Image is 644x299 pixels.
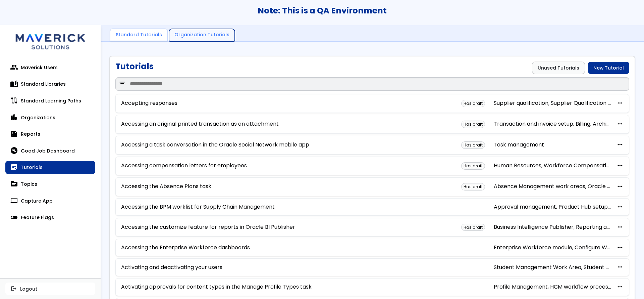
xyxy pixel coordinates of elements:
span: filter_list [119,81,126,87]
div: Business Intelligence Publisher, Reporting and Audit, Reporting, Transactions: Business Intellige... [494,224,611,230]
h1: Tutorials [115,62,154,74]
button: more_horiz [616,264,624,270]
span: sticky_note_2 [11,164,17,171]
a: Activating and deactivating your users [121,264,222,270]
a: Accessing a task conversation in the Oracle Social Network mobile app [121,142,309,148]
a: Accessing the Absence Plans task [121,183,211,189]
div: Approval management, Product Hub setup and configuration, and Archive SCM [494,204,611,210]
div: Has draft [461,224,485,231]
a: Accessing compensation letters for employees [121,163,247,169]
div: Has draft [461,141,485,149]
div: Has draft [461,100,485,107]
div: Task management [494,142,611,148]
div: Absence Management work areas, Oracle Absence Management Cloud Overview, Archive HCM, and Absence... [494,183,611,189]
button: logoutLogout [5,283,95,295]
span: toggle_off [11,214,17,221]
span: location_city [11,114,17,121]
div: Human Resources, Workforce Compensation Worksheets, Workforce compensation plans, Workforce Compe... [494,163,611,169]
button: more_horiz [616,284,624,290]
a: summarizeReports [5,127,95,141]
a: sticky_note_2Tutorials [5,161,95,174]
button: more_horiz [616,204,624,210]
span: route [11,97,17,104]
a: computerCapture App [5,194,95,208]
a: Unused Tutorials [532,62,585,74]
span: auto_stories [11,81,17,87]
span: summarize [11,131,17,137]
a: Accessing an original printed transaction as an attachment [121,121,279,127]
a: Activating approvals for content types in the Manage Profile Types task [121,284,312,290]
div: Has draft [461,162,485,170]
a: Standard Tutorials [110,29,168,42]
a: toggle_offFeature Flags [5,211,95,224]
span: build_circle [11,147,17,154]
a: topicTopics [5,177,95,191]
div: Has draft [461,121,485,128]
a: Accessing the BPM worklist for Supply Chain Management [121,204,275,210]
div: Transaction and invoice setup, Billing, and Archive FIN [494,121,611,127]
a: routeStandard Learning Paths [5,94,95,108]
a: Accessing the Enterprise Workforce dashboards [121,245,250,251]
div: Student Management Work Area and Student Account Creation and Management [494,264,611,270]
button: more_horiz [616,121,624,127]
button: more_horiz [616,163,624,169]
div: Supplier qualification, Supplier Qualification Management, Supplier Qualifications, Module 1 - Ma... [494,100,611,106]
button: more_horiz [616,224,624,230]
a: build_circleGood Job Dashboard [5,144,95,158]
a: New Tutorial [588,62,629,74]
button: more_horiz [616,142,624,148]
button: more_horiz [616,245,624,251]
a: auto_storiesStandard Libraries [5,77,95,91]
span: computer [11,198,17,204]
a: location_cityOrganizations [5,111,95,124]
div: Profile Management, HCM workflow processes, Workflow, Approvals, and Notifications, Archive HCM, ... [494,284,611,290]
a: Accepting responses [121,100,177,106]
div: Has draft [461,183,485,190]
a: Organization Tutorials [169,29,235,42]
span: logout [11,286,17,291]
span: topic [11,181,17,187]
div: Enterprise Workforce module, Configure Workforce, EPM Navigation, Archive EPM, and EPBCS Enterpri... [494,245,611,251]
button: more_horiz [616,183,624,190]
a: Accessing the customize feature for reports in Oracle BI Publisher [121,224,295,230]
button: more_horiz [616,100,624,106]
